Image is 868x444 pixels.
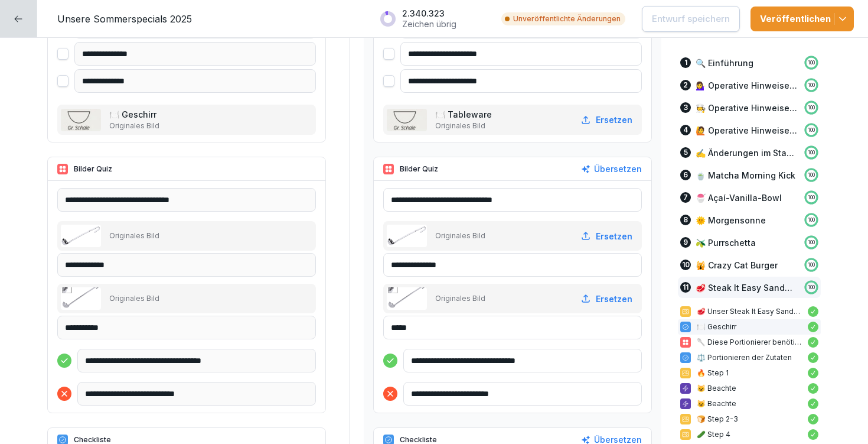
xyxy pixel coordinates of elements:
p: 🍽️ Tableware [435,108,494,121]
p: 2.340.323 [402,8,456,19]
img: arqvwwvdlcqvge7qs39ucjbl.png [61,109,101,131]
p: 🍞 Step 2-3 [697,414,802,424]
p: 100 [808,239,815,246]
p: Ersetzen [596,293,632,305]
div: 4 [680,125,691,135]
p: 🍧 Açaí-Vanilla-Bowl [696,192,782,204]
p: 🔍 Einführung [696,57,753,69]
p: 🙀 Crazy Cat Burger [696,259,778,271]
p: 100 [808,59,815,66]
p: 100 [808,149,815,156]
img: e3znvo6r7w5gk7ben94doe0u.png [387,225,427,247]
p: 🥩 Steak It Easy Sandwich [696,281,798,294]
p: 100 [808,171,815,179]
p: 🍵 Matcha Morning Kick [696,169,795,182]
p: 100 [808,261,815,268]
p: Bilder Quiz [400,164,438,174]
p: 100 [808,216,815,223]
p: 100 [808,82,815,89]
button: 2.340.323Zeichen übrig [374,4,491,34]
div: 7 [680,192,691,203]
p: 😺 Beachte [697,383,802,394]
p: 🌞 Morgensonne [696,214,766,226]
p: Ersetzen [596,114,632,126]
div: 8 [680,215,691,225]
p: 🧑‍🍳 Operative Hinweise Küche [696,102,798,114]
img: le4xv05ux08jnzgi3vbynute.png [61,287,101,310]
p: Zeichen übrig [402,19,456,30]
p: Bilder Quiz [74,164,112,174]
div: Veröffentlichen [760,12,844,25]
img: arqvwwvdlcqvge7qs39ucjbl.png [387,109,427,131]
p: 🍽️ Geschirr [109,108,159,121]
p: 100 [808,284,815,291]
div: 3 [680,102,691,113]
p: 🔥 Step 1 [697,368,802,378]
div: 10 [680,260,691,270]
p: Originales Bild [435,293,485,304]
p: Unsere Sommerspecials 2025 [57,12,192,26]
p: Originales Bild [109,231,159,241]
p: 100 [808,127,815,134]
p: 🥩 Unser Steak It Easy Sandwich [697,306,802,317]
img: le4xv05ux08jnzgi3vbynute.png [387,287,427,310]
p: Originales Bild [109,121,159,131]
img: e3znvo6r7w5gk7ben94doe0u.png [61,225,101,247]
p: 🥄 Diese Portionierer benötigst Du: [697,337,802,348]
p: 😺 Beachte [697,398,802,409]
p: Ersetzen [596,230,632,242]
p: ⚖️ Portionieren der Zutaten [697,352,802,363]
p: 100 [808,104,815,111]
button: Veröffentlichen [750,7,854,31]
p: 100 [808,194,815,201]
p: Originales Bild [109,293,159,304]
p: Originales Bild [435,231,485,241]
div: 2 [680,80,691,90]
div: 6 [680,170,691,180]
div: 9 [680,237,691,248]
p: 🫒 Purrschetta [696,236,756,249]
div: 1 [680,57,691,68]
p: Unveröffentlichte Änderungen [513,14,621,24]
p: 💁‍♀️ Operative Hinweise Service [696,79,798,92]
p: ✍️ Änderungen im Standard Sortiment [696,147,798,159]
p: 🍽️ Geschirr [697,322,802,332]
p: Entwurf speichern [652,12,730,25]
button: Entwurf speichern [642,6,740,32]
div: 11 [680,282,691,293]
div: 5 [680,147,691,158]
button: Übersetzen [581,163,642,176]
p: Originales Bild [435,121,494,131]
p: 🥒 Step 4 [697,429,802,440]
p: 🙋 Operative Hinweise Theke [696,124,798,137]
